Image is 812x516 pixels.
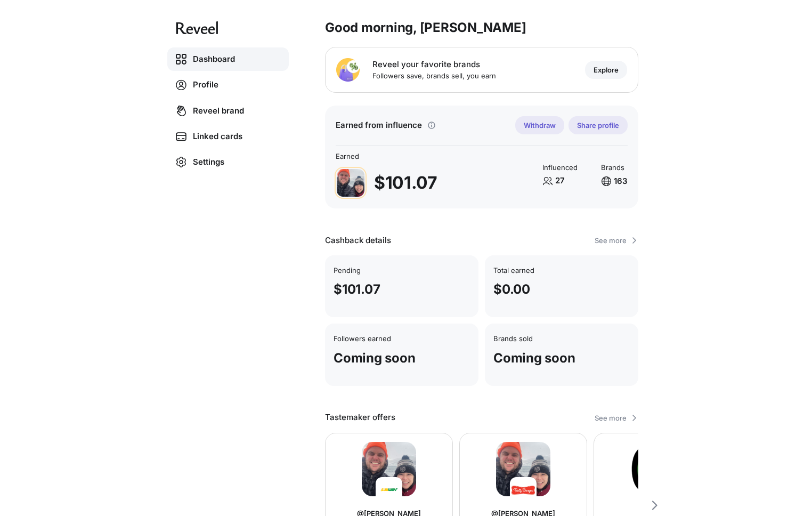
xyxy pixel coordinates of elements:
[325,236,391,246] p: Cashback details
[325,413,395,423] p: Tastemaker offers
[334,266,470,275] p: Pending
[372,71,496,80] p: Followers save, brands sell, you earn
[493,266,630,275] p: Total earned
[493,283,630,296] p: $0.00
[336,152,437,160] p: Earned
[372,60,496,70] p: Reveel your favorite brands
[167,125,289,148] a: Linked cards
[493,334,630,343] p: Brands sold
[601,163,624,172] p: Brands
[515,116,564,134] button: Withdraw
[334,352,470,365] p: Coming soon
[592,234,629,247] p: See more
[555,176,565,186] p: 27
[493,352,630,365] p: Coming soon
[594,66,619,74] p: Explore
[334,334,470,343] p: Followers earned
[374,174,437,191] p: $101.07
[569,116,628,134] button: Share profile
[167,47,289,71] a: Dashboard
[577,121,619,130] p: Share profile
[592,412,629,424] p: See more
[585,61,627,79] button: Explore
[167,73,289,97] a: Profile
[524,121,556,130] p: Withdraw
[542,163,578,172] p: Influenced
[167,150,289,174] a: Settings
[325,21,526,34] h1: Good morning, [PERSON_NAME]
[167,99,289,123] a: Reveel brand
[614,176,628,187] p: 163
[336,120,422,131] p: Earned from influence
[334,283,470,296] p: $101.07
